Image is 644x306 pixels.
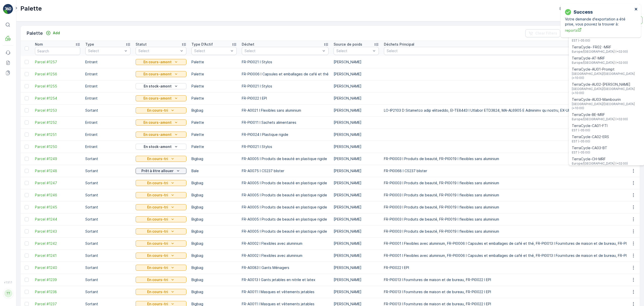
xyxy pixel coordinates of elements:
[35,217,80,222] span: Parcel #1244
[572,87,641,95] span: [GEOGRAPHIC_DATA]/[GEOGRAPHIC_DATA] (+10:00)
[334,241,379,246] p: [PERSON_NAME]
[25,84,29,88] div: Toggle Row Selected
[147,156,168,161] p: En cours-tri
[334,205,379,210] p: [PERSON_NAME]
[191,229,237,234] p: Bigbag
[572,139,609,143] span: EST (-05:00)
[85,217,131,222] p: Sortant
[35,144,80,149] span: Parcel #1250
[35,277,80,282] span: Parcel #1239
[147,193,168,198] p: En cours-tri
[20,5,42,13] p: Palette
[85,96,131,101] p: Entrant
[25,205,29,209] div: Toggle Row Selected
[3,281,13,284] span: v 1.51.1
[136,180,186,186] button: En cours-tri
[85,265,131,270] p: Sortant
[136,71,186,77] button: En cours-amont
[242,289,329,294] p: FR-A0011 I Masques et vêtements jetables
[35,59,80,65] span: Parcel #1257
[35,289,80,294] span: Parcel #1238
[334,72,379,77] p: [PERSON_NAME]
[334,84,379,89] p: [PERSON_NAME]
[242,265,329,270] p: FR-A0083 I Gants Ménagers
[572,50,628,54] span: Europe/[GEOGRAPHIC_DATA] (+02:00)
[242,59,329,65] p: FR-PI0021 I Stylos
[3,285,13,302] button: TT
[572,117,628,121] span: Europe/[GEOGRAPHIC_DATA] (+02:00)
[35,193,80,198] a: Parcel #1246
[191,72,237,77] p: Palette
[565,28,633,33] a: reports
[35,205,80,210] a: Parcel #1245
[565,17,633,27] p: Votre demande d'exportation a été prise, vous pouvez la trouver à:
[191,217,237,222] p: Bigbag
[242,84,329,89] p: FR-PI0021 I Stylos
[191,253,237,258] p: Bigbag
[572,82,641,87] span: TerraCycle-AU02-[PERSON_NAME]
[572,97,641,102] span: TerraCycle-AU03-Mambourin
[334,168,379,173] p: [PERSON_NAME]
[242,277,329,282] p: FR-A0013 I Gants jetables en nitrile et latex
[85,253,131,258] p: Sortant
[35,168,80,173] a: Parcel #1248
[334,193,379,198] p: [PERSON_NAME]
[334,59,379,65] p: [PERSON_NAME]
[572,45,628,50] span: TerraCycle- FR02 -MRF
[25,302,29,306] div: Toggle Row Selected
[25,290,29,294] div: Toggle Row Selected
[25,60,29,64] div: Toggle Row Selected
[334,144,379,149] p: [PERSON_NAME]
[242,72,329,77] p: FR-PI0006 I Capsules et emballages de café et thé
[191,289,237,294] p: Bigbag
[35,120,80,125] a: Parcel #1252
[147,241,168,246] p: En cours-tri
[25,169,29,173] div: Toggle Row Selected
[35,132,80,137] span: Parcel #1251
[191,156,237,161] p: Bigbag
[147,289,168,294] p: En cours-tri
[136,42,147,47] p: Statut
[143,132,172,137] p: En cours-amont
[25,241,29,246] div: Toggle Row Selected
[136,277,186,283] button: En cours-tri
[136,59,186,65] button: En cours-amont
[191,205,237,210] p: Bigbag
[136,156,186,162] button: En cours-tri
[334,253,379,258] p: [PERSON_NAME]
[144,144,172,149] p: En stock-amont
[242,42,254,47] p: Déchet
[35,47,80,55] input: Search
[85,241,131,246] p: Sortant
[572,134,609,139] span: TerraCycle-CA02-ERS
[85,156,131,161] p: Sortant
[35,180,80,186] a: Parcel #1247
[572,112,628,117] span: TerraCycle-BE-MRF
[334,277,379,282] p: [PERSON_NAME]
[334,180,379,186] p: [PERSON_NAME]
[35,108,80,113] a: Parcel #1253
[136,216,186,222] button: En cours-tri
[136,265,186,271] button: En cours-tri
[3,4,13,14] img: logo
[572,128,608,132] span: EST (-05:00)
[334,265,379,270] p: [PERSON_NAME]
[147,217,168,222] p: En cours-tri
[35,253,80,258] span: Parcel #1241
[334,217,379,222] p: [PERSON_NAME]
[85,42,94,47] p: Type
[25,266,29,270] div: Toggle Row Selected
[634,7,638,12] button: close
[35,241,80,246] a: Parcel #1242
[136,132,186,138] button: En cours-amont
[85,180,131,186] p: Sortant
[35,72,80,77] span: Parcel #1256
[88,48,123,53] p: Select
[25,181,29,185] div: Toggle Row Selected
[334,132,379,137] p: [PERSON_NAME]
[44,30,62,36] button: Add
[143,59,172,65] p: En cours-amont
